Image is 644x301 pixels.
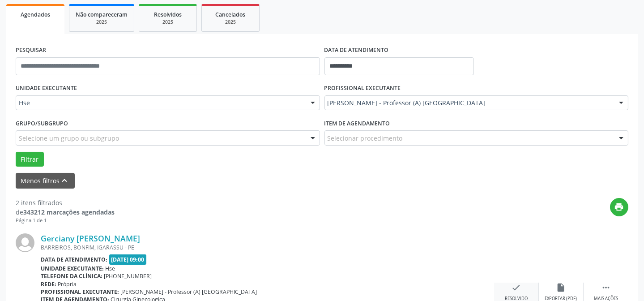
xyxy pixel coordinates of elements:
div: 2025 [208,19,253,26]
i: print [614,202,624,212]
b: Telefone da clínica: [41,272,102,280]
label: UNIDADE EXECUTANTE [16,82,77,95]
b: Unidade executante: [41,265,104,272]
label: Item de agendamento [324,116,390,130]
span: Hse [19,99,302,107]
button: Filtrar [16,152,44,167]
i: check [512,283,521,292]
b: Profissional executante: [41,288,119,296]
span: [PERSON_NAME] - Professor (A) [GEOGRAPHIC_DATA] [121,288,257,296]
div: 2025 [76,19,128,26]
label: Grupo/Subgrupo [16,116,68,130]
span: [PHONE_NUMBER] [104,272,152,280]
span: Selecione um grupo ou subgrupo [19,133,119,143]
span: Resolvidos [154,11,182,18]
button: Menos filtroskeyboard_arrow_up [16,173,75,189]
div: 2025 [145,19,190,26]
button: print [610,198,628,216]
a: Gerciany [PERSON_NAME] [41,233,140,243]
label: DATA DE ATENDIMENTO [324,43,389,57]
strong: 343212 marcações agendadas [23,208,115,216]
span: [DATE] 09:00 [109,254,147,265]
i: insert_drive_file [556,283,566,292]
i:  [601,283,611,292]
label: PESQUISAR [16,43,46,57]
span: Hse [106,265,115,272]
b: Data de atendimento: [41,256,107,263]
div: 2 itens filtrados [16,198,115,207]
div: BARREIROS, BONFIM, IGARASSU - PE [41,244,494,251]
span: Não compareceram [76,11,128,18]
div: Página 1 de 1 [16,217,115,224]
span: Cancelados [216,11,246,18]
div: de [16,207,115,217]
img: img [16,233,34,252]
span: Própria [58,280,77,288]
b: Rede: [41,280,56,288]
span: Agendados [21,11,50,18]
span: Selecionar procedimento [328,133,403,143]
i: keyboard_arrow_up [60,176,70,185]
span: [PERSON_NAME] - Professor (A) [GEOGRAPHIC_DATA] [328,99,610,107]
label: PROFISSIONAL EXECUTANTE [324,82,401,95]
